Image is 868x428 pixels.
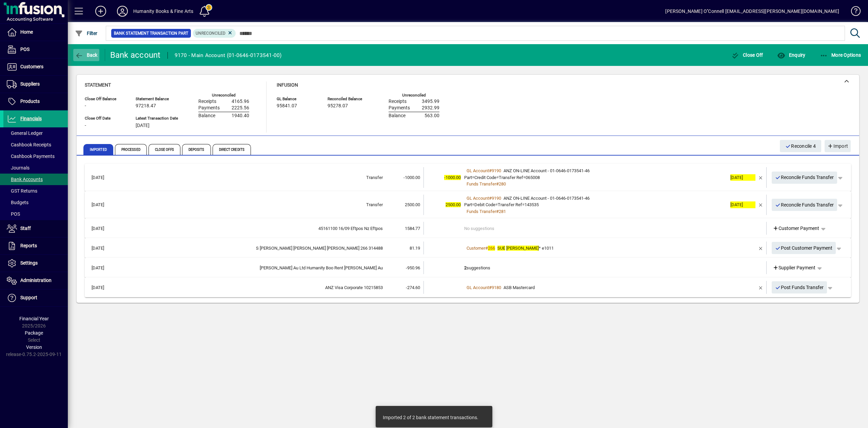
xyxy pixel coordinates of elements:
td: [DATE] [88,222,120,235]
span: Deposits [182,144,211,155]
a: Reports [3,237,68,254]
span: Customer [467,246,485,251]
span: Funds Transfer [467,181,496,186]
span: Import [827,141,848,152]
mat-expansion-panel-header: [DATE]Transfer-1000.00-1000.00GL Account#9190ANZ ON-LINE Account - 01-0646-0173541-46Part=Credit ... [85,164,851,191]
span: Receipts [389,99,407,104]
td: No suggestions [464,222,727,235]
button: Remove [755,282,766,293]
span: Reports [20,243,37,248]
em: [PERSON_NAME] [506,246,539,251]
span: ASB Mastercard [504,285,535,290]
a: Products [3,93,68,110]
span: More Options [820,52,861,58]
a: GL Account#9180 [464,284,504,291]
div: [PERSON_NAME] O''Connell [EMAIL_ADDRESS][PERSON_NAME][DOMAIN_NAME] [665,6,839,17]
span: 97218.47 [136,103,156,109]
span: GL Balance [277,97,317,101]
span: 9190 [492,168,501,173]
a: Customer Payment [770,222,822,234]
span: Support [20,295,37,300]
span: Bank Statement Transaction Part [114,30,188,37]
span: 2932.99 [422,105,439,111]
a: Customers [3,58,68,75]
span: -1000.00 [444,175,461,180]
mat-expansion-panel-header: [DATE]ANZ Visa Corporate 10215853-274.60GL Account#9180ASB MastercardPost Funds Transfer [85,278,851,297]
span: POS [20,47,29,52]
span: Package [25,330,43,336]
span: 9190 [492,196,501,201]
span: # [489,285,492,290]
a: POS [3,41,68,58]
app-page-header-button: Back [68,49,105,61]
em: SUE [497,246,505,251]
a: Funds Transfer#280 [464,180,508,188]
span: - [85,103,86,109]
span: Payments [198,105,220,111]
button: More Options [818,49,863,61]
button: Reconcile Funds Transfer [772,172,837,184]
span: 2225.56 [232,105,249,111]
span: Close Offs [149,144,180,155]
div: 45161100 16/09 Eftpos Nz Eftpos [120,225,383,232]
span: [DATE] [136,123,150,128]
span: Customer Payment [773,225,820,232]
td: [DATE] [88,281,120,294]
a: GST Returns [3,185,68,197]
a: Home [3,24,68,41]
span: 81.19 [410,246,420,251]
span: Financials [20,116,42,121]
span: Settings [20,260,38,266]
span: Supplier Payment [773,264,816,271]
span: POS [7,211,20,217]
button: Close Off [730,49,765,61]
span: Financial Year [19,316,49,321]
span: 2500.00 [446,202,461,207]
div: Humanity Books & Fine Arts [133,6,194,17]
button: Back [73,49,99,61]
span: Bank Accounts [7,177,43,182]
span: Receipts [198,99,216,104]
div: Bank account [110,50,161,60]
a: Settings [3,255,68,272]
span: 9180 [492,285,501,290]
span: Balance [198,113,215,119]
button: Post Funds Transfer [772,281,827,293]
span: Cashbook Receipts [7,142,51,147]
span: - [85,123,86,128]
span: Reconciled Balance [328,97,368,101]
span: GL Account [467,196,489,201]
span: * e1011 [497,246,554,251]
span: 1584.77 [405,226,420,231]
span: # [489,196,492,201]
span: Budgets [7,200,28,205]
span: Customers [20,64,43,69]
button: Reconcile 4 [780,140,821,152]
span: GL Account [467,168,489,173]
div: ANZ Visa Corporate 10215853 [120,284,383,291]
a: Support [3,289,68,306]
button: Remove [755,199,766,210]
td: [DATE] [88,242,120,254]
button: Post Customer Payment [772,242,836,254]
span: Products [20,99,40,104]
span: Unreconciled [196,31,225,36]
a: Budgets [3,197,68,208]
mat-expansion-panel-header: [DATE]S [PERSON_NAME] [PERSON_NAME] [PERSON_NAME] 266 31448881.19Customer#266SUE [PERSON_NAME]* e... [85,238,851,258]
a: Suppliers [3,76,68,93]
span: # [489,168,492,173]
button: Reconcile Funds Transfer [772,199,837,211]
mat-expansion-panel-header: [DATE]45161100 16/09 Eftpos Nz Eftpos1584.77No suggestionsCustomer Payment [85,218,851,238]
span: GL Account [467,285,489,290]
span: Journals [7,165,29,171]
span: Close Off [731,52,763,58]
a: Cashbook Payments [3,150,68,162]
span: Payments [389,105,410,111]
a: POS [3,208,68,220]
span: Funds Transfer [467,209,496,214]
b: 2 [464,265,467,270]
span: 281 [499,209,506,214]
span: 3495.99 [422,99,439,104]
span: Imported [83,144,113,155]
span: GST Returns [7,188,37,194]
